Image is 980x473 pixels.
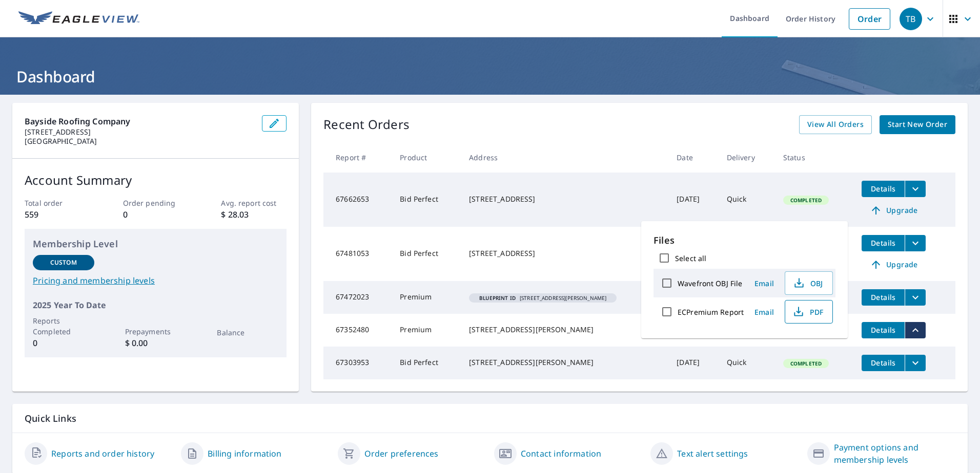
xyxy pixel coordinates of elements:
div: [STREET_ADDRESS] [469,194,660,204]
button: filesDropdownBtn-67352480 [905,322,926,338]
a: Upgrade [862,256,926,273]
td: Quick [719,173,775,227]
button: detailsBtn-67481053 [862,235,905,251]
a: Order [849,8,890,30]
p: Quick Links [25,412,955,425]
td: 67303953 [323,347,392,379]
span: View All Orders [807,118,864,131]
img: EV Logo [18,11,139,27]
div: [STREET_ADDRESS][PERSON_NAME] [469,325,660,335]
button: filesDropdownBtn-67303953 [905,355,926,371]
p: Bayside Roofing Company [25,115,254,127]
span: Start New Order [888,118,947,131]
label: ECPremium Report [678,307,744,317]
th: Product [392,142,461,173]
th: Date [668,142,718,173]
a: View All Orders [799,115,872,134]
span: Details [868,325,899,335]
span: Upgrade [868,204,920,217]
button: PDF [785,300,833,324]
td: Bid Perfect [392,227,461,281]
span: OBJ [791,277,824,289]
p: $ 28.03 [221,208,287,221]
p: Account Summary [25,171,287,189]
p: Prepayments [125,326,187,337]
p: Reports Completed [33,315,94,337]
a: Payment options and membership levels [834,441,955,466]
div: [STREET_ADDRESS][PERSON_NAME] [469,357,660,368]
label: Select all [675,253,706,263]
p: Balance [217,327,278,338]
button: Email [748,304,781,320]
em: Blueprint ID [479,295,516,300]
a: Pricing and membership levels [33,274,278,287]
p: Avg. report cost [221,198,287,208]
th: Address [461,142,668,173]
td: [DATE] [668,173,718,227]
button: OBJ [785,271,833,295]
button: Email [748,275,781,291]
th: Status [775,142,854,173]
td: 67481053 [323,227,392,281]
td: Premium [392,314,461,347]
span: Email [752,278,777,288]
p: Membership Level [33,237,278,251]
th: Report # [323,142,392,173]
p: Custom [50,258,77,267]
th: Delivery [719,142,775,173]
span: Completed [784,197,828,204]
td: 67352480 [323,314,392,347]
span: Completed [784,360,828,367]
p: Files [654,233,835,247]
span: Details [868,238,899,248]
div: [STREET_ADDRESS] [469,248,660,259]
a: Start New Order [880,115,955,134]
td: [DATE] [668,347,718,379]
td: Premium [392,281,461,314]
button: detailsBtn-67352480 [862,322,905,338]
div: TB [900,8,922,30]
span: Details [868,184,899,193]
p: 2025 Year To Date [33,299,278,311]
span: PDF [791,306,824,318]
p: 559 [25,208,90,221]
h1: Dashboard [12,66,968,87]
button: filesDropdownBtn-67472023 [905,289,926,306]
button: detailsBtn-67662653 [862,181,905,197]
span: [STREET_ADDRESS][PERSON_NAME] [473,295,612,300]
td: 67472023 [323,281,392,314]
a: Text alert settings [677,447,748,460]
button: filesDropdownBtn-67662653 [905,181,926,197]
td: Bid Perfect [392,173,461,227]
a: Billing information [208,447,281,460]
p: $ 0.00 [125,337,187,349]
span: Upgrade [868,259,920,271]
td: Bid Perfect [392,347,461,379]
button: filesDropdownBtn-67481053 [905,235,926,251]
p: Order pending [123,198,189,208]
button: detailsBtn-67472023 [862,289,905,306]
span: Details [868,292,899,302]
a: Order preferences [364,447,439,460]
td: Quick [719,347,775,379]
span: Details [868,358,899,368]
td: 67662653 [323,173,392,227]
a: Upgrade [862,202,926,219]
p: 0 [123,208,189,221]
p: [GEOGRAPHIC_DATA] [25,137,254,146]
button: detailsBtn-67303953 [862,355,905,371]
p: Recent Orders [323,115,410,134]
p: 0 [33,337,94,349]
a: Contact information [521,447,601,460]
p: [STREET_ADDRESS] [25,127,254,137]
label: Wavefront OBJ File [678,278,742,288]
p: Total order [25,198,90,208]
a: Reports and order history [51,447,154,460]
span: Email [752,307,777,317]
